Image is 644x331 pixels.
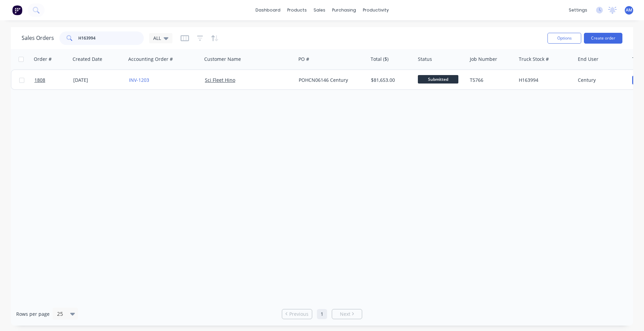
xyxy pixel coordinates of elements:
div: purchasing [329,5,359,15]
div: Customer Name [204,56,241,63]
a: Page 1 is your current page [317,309,327,319]
div: H163994 [519,77,570,84]
span: Next [340,311,350,317]
div: productivity [359,5,392,15]
div: Accounting Order # [128,56,173,63]
div: T5766 [470,77,511,84]
div: POHCN06146 Century [299,77,362,84]
div: Job Number [470,56,497,63]
div: sales [310,5,329,15]
img: Factory [12,5,22,15]
a: Previous page [282,311,312,317]
div: Created Date [73,56,102,63]
div: $81,653.00 [371,77,410,84]
span: 1808 [34,77,45,84]
div: [DATE] [73,77,124,84]
h1: Sales Orders [22,35,54,41]
button: Create order [584,33,622,44]
a: Next page [332,311,362,317]
div: products [284,5,310,15]
span: Previous [289,311,308,317]
a: Sci Fleet Hino [205,77,235,83]
span: AM [626,7,632,13]
ul: Pagination [279,309,365,319]
input: Search... [78,31,144,45]
span: ALL [153,34,161,42]
span: Submitted [418,75,458,84]
div: Status [418,56,432,63]
a: INV-1203 [129,77,149,83]
span: Rows per page [16,311,50,317]
div: Order # [34,56,52,63]
div: Total ($) [371,56,388,63]
div: End User [578,56,598,63]
a: 1808 [34,70,73,90]
a: dashboard [252,5,284,15]
div: PO # [298,56,309,63]
button: Options [547,33,581,44]
div: Century [578,77,624,84]
div: settings [565,5,591,15]
div: Truck Stock # [519,56,549,63]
